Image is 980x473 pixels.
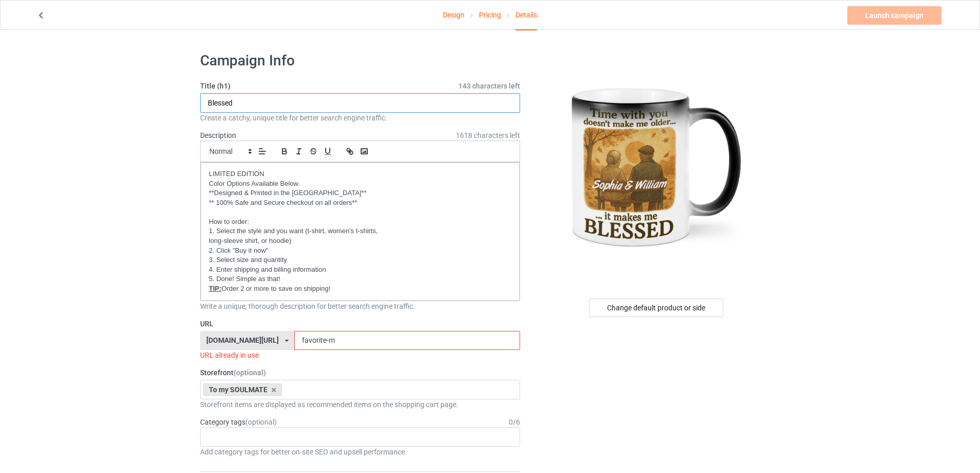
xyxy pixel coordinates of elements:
[209,226,511,236] p: 1. Select the style and you want (t-shirt, women's t-shirts,
[209,274,511,284] p: 5. Done! Simple as that!
[209,198,511,208] p: ** 100% Safe and Secure checkout on all orders**
[200,51,520,70] h1: Campaign Info
[200,367,520,378] label: Storefront
[203,383,282,396] div: To my SOULMATE
[245,418,277,426] span: (optional)
[200,113,520,123] div: Create a catchy, unique title for better search engine traffic.
[200,319,520,329] label: URL
[209,284,511,294] p: Order 2 or more to save on shipping!
[200,301,520,311] div: Write a unique, thorough description for better search engine traffic.
[589,299,723,317] div: Change default product or side
[209,169,511,179] p: LIMITED EDITION
[200,447,520,457] div: Add category tags for better on-site SEO and upsell performance.
[209,255,511,265] p: 3. Select size and quantity
[200,131,236,139] label: Description
[209,217,511,227] p: How to order:
[200,81,520,91] label: Title (h1)
[443,1,465,29] a: Design
[209,246,511,256] p: 2. Click "Buy it now"
[456,130,520,141] span: 1618 characters left
[206,337,279,344] div: [DOMAIN_NAME][URL]
[209,236,511,246] p: long-sleeve shirt, or hoodie)
[509,417,520,427] div: 0 / 6
[200,399,520,410] div: Storefront items are displayed as recommended items on the shopping cart page.
[209,179,511,189] p: Color Options Available Below.
[200,350,520,360] div: URL already in use
[209,265,511,275] p: 4. Enter shipping and billing information
[209,188,511,198] p: **Designed & Printed in the [GEOGRAPHIC_DATA]**
[458,81,520,91] span: 143 characters left
[479,1,501,29] a: Pricing
[209,285,222,292] u: TIP:
[234,369,266,377] span: (optional)
[515,1,537,30] div: Details
[200,417,277,427] label: Category tags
